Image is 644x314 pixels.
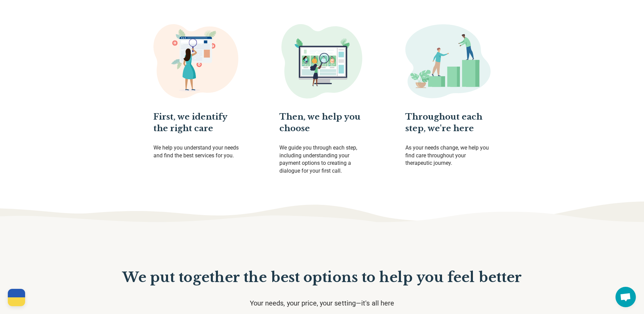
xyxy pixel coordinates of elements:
[244,298,400,308] p: Your needs, your price, your setting—it's all here
[153,111,239,134] p: First, we identify the right care
[117,267,528,287] p: We put together the best options to help you feel better
[279,144,365,175] p: We guide you through each step, including understanding your payment options to creating a dialog...
[153,144,239,159] p: We help you understand your needs and find the best services for you.
[405,144,491,167] p: As your needs change, we help you find care throughout your therapeutic journey.
[279,111,365,134] p: Then, we help you choose
[405,111,491,134] p: Throughout each step, we're here
[615,287,636,307] div: Open chat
